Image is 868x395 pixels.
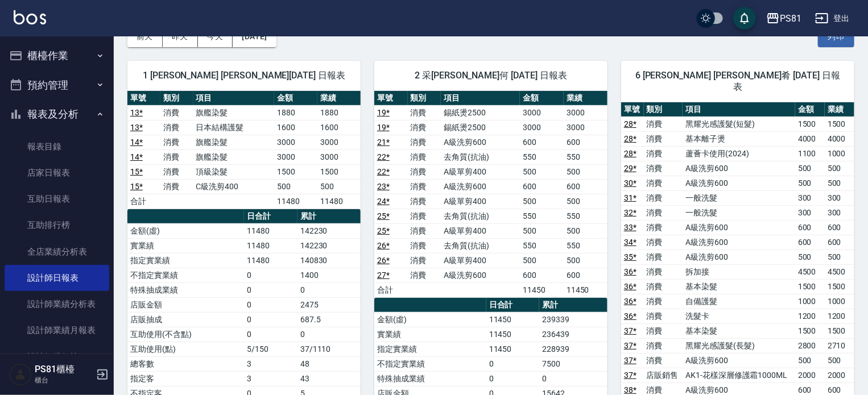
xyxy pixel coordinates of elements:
td: 1200 [825,309,854,323]
td: 旗艦染髮 [193,105,275,120]
th: 業績 [317,91,361,106]
td: 特殊抽成業績 [127,282,244,297]
td: 2710 [825,338,854,353]
td: 500 [825,250,854,264]
td: 1000 [795,294,825,309]
td: 300 [825,190,854,205]
td: 消費 [408,194,441,209]
td: 旗艦染髮 [193,149,275,164]
td: 4000 [825,131,854,146]
button: [DATE] [233,26,276,47]
td: 687.5 [297,312,361,327]
td: 不指定實業績 [374,356,486,371]
td: 1880 [274,105,317,120]
th: 累計 [539,298,607,313]
button: 列印 [818,26,854,47]
td: 3000 [564,105,607,120]
button: 今天 [198,26,233,47]
td: 蘆薈卡使用(2024) [683,146,795,161]
td: 總客數 [127,356,244,371]
td: 消費 [644,294,683,309]
th: 累計 [297,209,361,224]
td: 金額(虛) [127,223,244,238]
h5: PS81櫃檯 [35,364,93,375]
a: 設計師排行榜 [5,344,109,370]
td: 0 [244,327,297,342]
th: 項目 [193,91,275,106]
td: 11450 [564,282,607,297]
td: 消費 [408,238,441,253]
td: 11450 [486,342,539,356]
td: 消費 [160,164,193,179]
td: 基本離子燙 [683,131,795,146]
td: 1100 [795,146,825,161]
td: 500 [825,161,854,176]
td: 合計 [127,194,160,209]
td: 店販金額 [127,297,244,312]
td: 550 [564,209,607,223]
td: 基本染髮 [683,279,795,294]
td: 11480 [274,194,317,209]
td: 43 [297,371,361,386]
td: 2475 [297,297,361,312]
td: 600 [520,268,564,282]
td: 頂級染髮 [193,164,275,179]
td: 消費 [160,179,193,194]
td: A級洗剪600 [683,353,795,368]
td: 48 [297,356,361,371]
td: 一般洗髮 [683,190,795,205]
button: PS81 [762,7,806,30]
td: 500 [825,176,854,190]
td: 特殊抽成業績 [374,371,486,386]
a: 設計師日報表 [5,265,109,291]
p: 櫃台 [35,375,93,385]
a: 互助日報表 [5,186,109,212]
div: PS81 [780,11,801,26]
td: 500 [795,250,825,264]
td: 500 [564,223,607,238]
td: 1600 [274,120,317,135]
td: 11480 [317,194,361,209]
td: 3000 [317,149,361,164]
td: 600 [825,235,854,250]
table: a dense table [374,91,607,298]
td: 600 [564,135,607,149]
td: 2800 [795,338,825,353]
td: 消費 [644,323,683,338]
td: 500 [795,176,825,190]
td: 消費 [644,176,683,190]
td: 消費 [160,105,193,120]
button: 預約管理 [5,70,109,100]
a: 全店業績分析表 [5,239,109,265]
td: 消費 [408,179,441,194]
td: 3000 [274,149,317,164]
td: 消費 [160,120,193,135]
td: 消費 [644,146,683,161]
td: 1200 [795,309,825,323]
td: 指定實業績 [127,253,244,268]
td: 4500 [825,264,854,279]
td: 0 [486,356,539,371]
td: 600 [564,179,607,194]
td: 消費 [408,164,441,179]
th: 類別 [408,91,441,106]
td: 300 [795,190,825,205]
td: 236439 [539,327,607,342]
td: 消費 [644,161,683,176]
td: A級單剪400 [441,253,520,268]
td: 消費 [644,338,683,353]
th: 單號 [127,91,160,106]
td: 消費 [644,353,683,368]
td: 日本結構護髮 [193,120,275,135]
td: 3 [244,356,297,371]
td: 合計 [374,282,408,297]
td: 消費 [408,135,441,149]
td: 1500 [795,279,825,294]
td: 1880 [317,105,361,120]
td: 600 [564,268,607,282]
td: 4000 [795,131,825,146]
td: 0 [244,268,297,282]
td: 消費 [644,250,683,264]
td: 消費 [408,149,441,164]
td: 4500 [795,264,825,279]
